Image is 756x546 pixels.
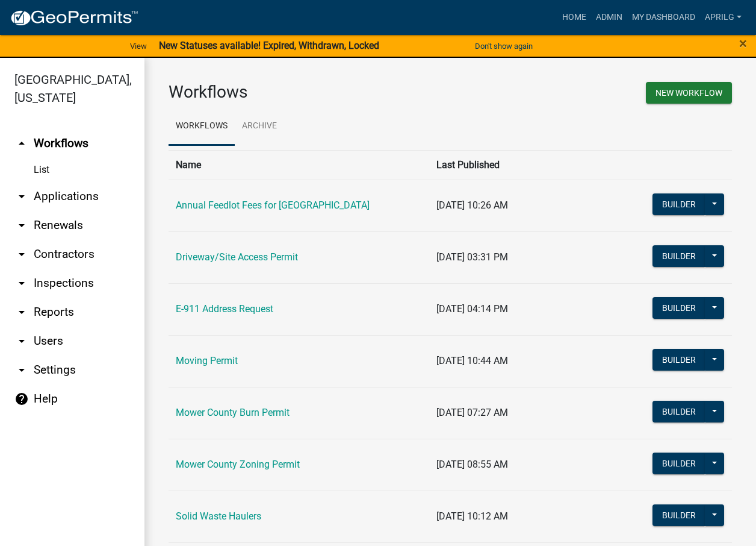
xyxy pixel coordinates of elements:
[436,510,508,522] span: [DATE] 10:12 AM
[739,36,747,51] button: Close
[627,6,700,29] a: My Dashboard
[652,349,705,371] button: Builder
[652,401,705,422] button: Builder
[652,297,705,319] button: Builder
[14,189,29,204] i: arrow_drop_down
[557,6,591,29] a: Home
[14,334,29,348] i: arrow_drop_down
[436,355,508,366] span: [DATE] 10:44 AM
[700,6,746,29] a: aprilg
[652,453,705,474] button: Builder
[176,355,238,366] a: Moving Permit
[429,150,623,180] th: Last Published
[14,363,29,377] i: arrow_drop_down
[436,459,508,470] span: [DATE] 08:55 AM
[14,392,29,406] i: help
[176,459,300,470] a: Mower County Zoning Permit
[14,136,29,151] i: arrow_drop_up
[652,504,705,526] button: Builder
[14,247,29,262] i: arrow_drop_down
[470,36,538,56] button: Don't show again
[176,510,261,522] a: Solid Waste Haulers
[14,218,29,233] i: arrow_drop_down
[591,6,627,29] a: Admin
[176,251,298,263] a: Driveway/Site Access Permit
[436,303,508,315] span: [DATE] 04:14 PM
[176,303,273,315] a: E-911 Address Request
[436,199,508,211] span: [DATE] 10:26 AM
[436,407,508,418] span: [DATE] 07:27 AM
[646,82,732,104] button: New Workflow
[652,193,705,215] button: Builder
[169,82,441,102] h3: Workflows
[235,107,284,146] a: Archive
[176,407,290,418] a: Mower County Burn Permit
[169,107,235,146] a: Workflows
[159,40,379,51] strong: New Statuses available! Expired, Withdrawn, Locked
[14,305,29,319] i: arrow_drop_down
[169,150,429,180] th: Name
[652,245,705,267] button: Builder
[176,199,370,211] a: Annual Feedlot Fees for [GEOGRAPHIC_DATA]
[739,35,747,52] span: ×
[125,36,152,56] a: View
[14,276,29,290] i: arrow_drop_down
[436,251,508,263] span: [DATE] 03:31 PM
